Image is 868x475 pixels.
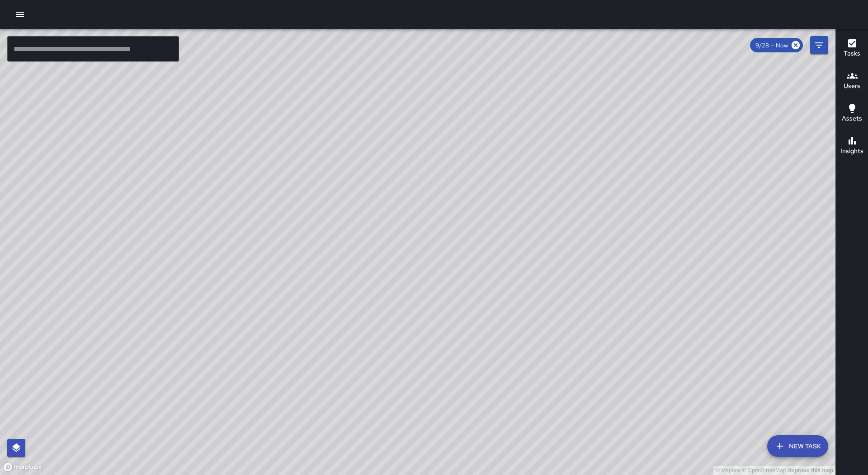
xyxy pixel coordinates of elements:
[840,146,863,156] h6: Insights
[767,435,828,457] button: New Task
[836,130,868,163] button: Insights
[844,81,860,91] h6: Users
[836,98,868,130] button: Assets
[750,38,803,52] div: 9/28 — Now
[836,33,868,65] button: Tasks
[750,42,793,49] span: 9/28 — Now
[810,36,828,54] button: Filters
[844,49,860,59] h6: Tasks
[842,114,862,124] h6: Assets
[836,65,868,98] button: Users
